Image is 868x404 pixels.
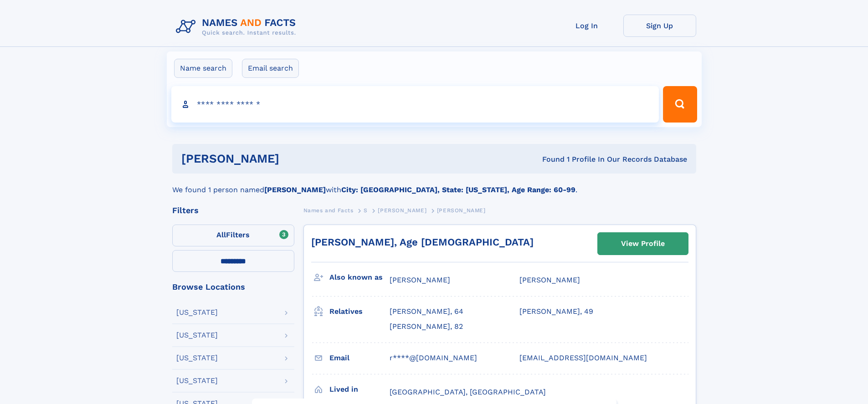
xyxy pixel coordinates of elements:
b: [PERSON_NAME] [264,185,326,194]
a: S [364,205,368,216]
span: [PERSON_NAME] [519,276,580,284]
a: [PERSON_NAME] [378,205,426,216]
span: S [364,207,368,214]
label: Filters [172,225,294,246]
a: [PERSON_NAME], Age [DEMOGRAPHIC_DATA] [311,236,534,248]
div: Found 1 Profile In Our Records Database [411,154,687,164]
h3: Email [329,350,390,366]
div: Filters [172,206,294,215]
span: [EMAIL_ADDRESS][DOMAIN_NAME] [519,353,647,362]
div: [US_STATE] [176,332,218,339]
span: [PERSON_NAME] [437,207,486,214]
div: [US_STATE] [176,309,218,316]
span: [GEOGRAPHIC_DATA], [GEOGRAPHIC_DATA] [390,388,546,396]
b: City: [GEOGRAPHIC_DATA], State: [US_STATE], Age Range: 60-99 [341,185,575,194]
h3: Lived in [329,382,390,397]
span: [PERSON_NAME] [378,207,426,214]
div: [US_STATE] [176,377,218,384]
a: [PERSON_NAME], 49 [519,307,593,317]
div: Browse Locations [172,283,294,291]
div: We found 1 person named with . [172,174,696,195]
label: Name search [174,59,232,78]
input: search input [171,86,659,123]
a: Names and Facts [303,205,354,216]
a: [PERSON_NAME], 82 [390,322,463,332]
h3: Relatives [329,304,390,319]
button: Search Button [663,86,697,123]
a: [PERSON_NAME], 64 [390,307,463,317]
h3: Also known as [329,270,390,285]
label: Email search [242,59,299,78]
h1: [PERSON_NAME] [181,153,411,164]
img: Logo Names and Facts [172,15,303,39]
div: [US_STATE] [176,354,218,362]
a: Sign Up [623,15,696,37]
a: Log In [550,15,623,37]
span: All [216,230,226,239]
div: View Profile [621,233,665,254]
a: View Profile [598,233,688,255]
span: [PERSON_NAME] [390,276,450,284]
